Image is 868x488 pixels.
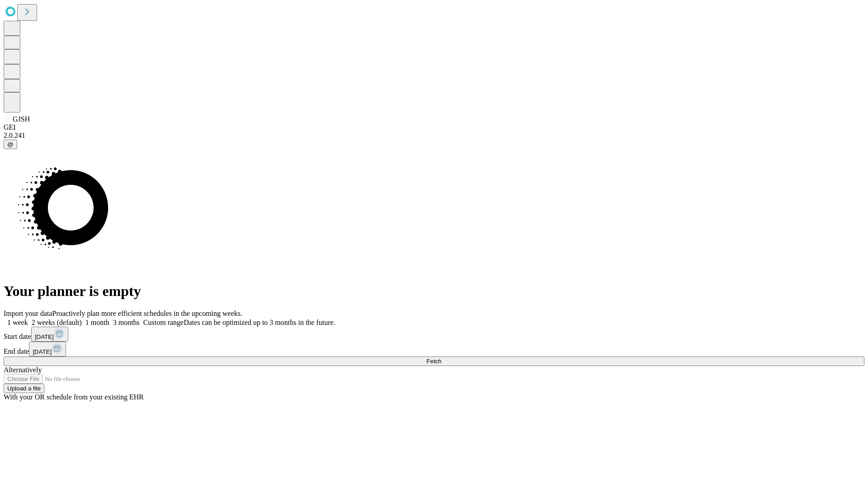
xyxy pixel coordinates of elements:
button: [DATE] [31,327,68,342]
span: 1 month [85,319,109,326]
span: Dates can be optimized up to 3 months in the future. [184,319,335,326]
h1: Your planner is empty [4,283,864,300]
span: @ [7,141,14,148]
span: 2 weeks (default) [32,319,82,326]
span: GJSH [13,115,30,123]
div: GEI [4,123,864,131]
span: Custom range [143,319,184,326]
span: [DATE] [33,348,52,355]
div: Start date [4,327,864,342]
span: Import your data [4,310,52,317]
button: Upload a file [4,384,44,393]
div: 2.0.241 [4,131,864,140]
span: 3 months [113,319,140,326]
span: With your OR schedule from your existing EHR [4,393,144,401]
span: Alternatively [4,366,42,374]
span: 1 week [7,319,28,326]
div: End date [4,342,864,357]
button: Fetch [4,357,864,366]
span: Proactively plan more efficient schedules in the upcoming weeks. [52,310,242,317]
span: [DATE] [35,333,54,340]
button: [DATE] [29,342,66,357]
span: Fetch [426,358,441,365]
button: @ [4,140,17,149]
